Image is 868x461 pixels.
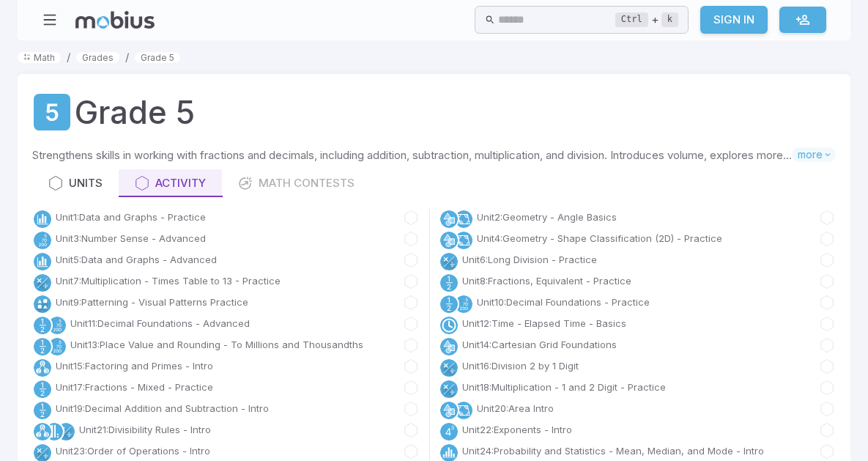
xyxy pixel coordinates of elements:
div: Units [48,175,103,191]
a: Exponents [439,421,459,442]
p: Strengthens skills in working with fractions and decimals, including addition, subtraction, multi... [32,147,792,163]
a: Fractions/Decimals [32,336,53,357]
a: Geometry 2D [439,336,459,357]
kbd: k [661,12,678,27]
a: Unit6:Long Division - Practice [462,253,597,268]
a: Unit13:Place Value and Rounding - To Millions and Thousandths [70,338,363,353]
a: Math [18,52,61,63]
a: Unit16:Division 2 by 1 Digit [462,359,579,374]
a: Unit15:Factoring and Primes - Intro [56,359,213,374]
a: Grade 5 [32,92,72,132]
a: Geometry 2D [439,230,459,251]
a: Unit20:Area Intro [477,402,554,416]
a: Fractions/Decimals [32,315,53,336]
a: Unit21:Divisibility Rules - Intro [79,423,211,438]
a: Sign In [700,6,768,34]
a: Shapes and Angles [453,230,474,251]
a: Visual Patterning [32,294,53,314]
a: Multiply/Divide [439,358,459,378]
a: Unit14:Cartesian Grid Foundations [462,338,617,353]
a: Geometry 2D [439,209,459,229]
a: Unit12:Time - Elapsed Time - Basics [462,317,626,331]
a: Multiply/Divide [439,379,459,399]
a: Unit24:Probability and Statistics - Mean, Median, and Mode - Intro [462,444,764,459]
a: Unit10:Decimal Foundations - Practice [477,295,650,310]
div: Activity [135,175,206,191]
a: Unit22:Exponents - Intro [462,423,572,438]
a: Multiply/Divide [32,273,53,293]
li: / [125,49,129,65]
a: Unit3:Number Sense - Advanced [56,232,206,246]
a: Fractions/Decimals [32,400,53,421]
a: Unit19:Decimal Addition and Subtraction - Intro [56,402,269,416]
a: Unit9:Patterning - Visual Patterns Practice [56,295,248,310]
a: Data/Graphing [32,209,53,229]
a: Shapes and Angles [453,400,474,421]
kbd: Ctrl [615,12,648,27]
a: Unit11:Decimal Foundations - Advanced [70,317,250,331]
a: Unit7:Multiplication - Times Table to 13 - Practice [56,274,281,289]
a: Grades [76,52,119,63]
a: Time [439,315,459,336]
a: Place Value [47,336,67,357]
a: Grade 5 [135,52,180,63]
li: / [67,49,70,65]
a: Unit17:Fractions - Mixed - Practice [56,380,213,395]
a: Unit8:Fractions, Equivalent - Practice [462,274,631,289]
a: Data/Graphing [32,251,53,272]
h1: Grade 5 [75,89,195,136]
a: Unit2:Geometry - Angle Basics [477,210,617,225]
a: Multiply/Divide [56,421,76,442]
a: Factors/Primes [32,358,53,378]
div: + [615,11,678,29]
nav: breadcrumb [18,49,850,65]
a: Fractions/Decimals [439,294,459,314]
a: Fractions/Decimals [32,379,53,399]
a: Unit23:Order of Operations - Intro [56,444,210,459]
a: Place Value [32,230,53,251]
a: Unit4:Geometry - Shape Classification (2D) - Practice [477,232,722,246]
a: Place Value [47,315,67,336]
a: Shapes and Angles [453,209,474,229]
a: Place Value [453,294,474,314]
a: Geometry 2D [439,400,459,421]
a: Unit1:Data and Graphs - Practice [56,210,206,225]
a: Fractions/Decimals [439,273,459,293]
a: Multiply/Divide [439,251,459,272]
a: Unit18:Multiplication - 1 and 2 Digit - Practice [462,380,666,395]
a: Numbers [44,421,64,442]
a: Factors/Primes [32,421,53,442]
a: Unit5:Data and Graphs - Advanced [56,253,217,268]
